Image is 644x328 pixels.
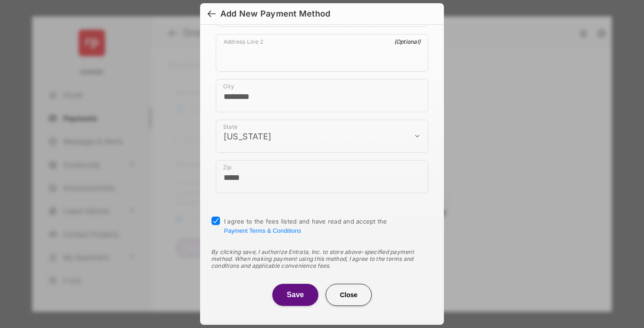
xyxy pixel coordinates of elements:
button: I agree to the fees listed and have read and accept the [224,227,301,234]
button: Close [326,284,372,306]
div: payment_method_screening[postal_addresses][administrativeArea] [216,120,428,153]
div: payment_method_screening[postal_addresses][postalCode] [216,160,428,193]
div: payment_method_screening[postal_addresses][locality] [216,79,428,112]
button: Save [272,284,318,306]
span: I agree to the fees listed and have read and accept the [224,218,387,234]
div: Add New Payment Method [220,9,330,19]
div: payment_method_screening[postal_addresses][addressLine2] [216,34,428,72]
div: By clicking save, I authorize Entrata, Inc. to store above-specified payment method. When making ... [211,248,433,269]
